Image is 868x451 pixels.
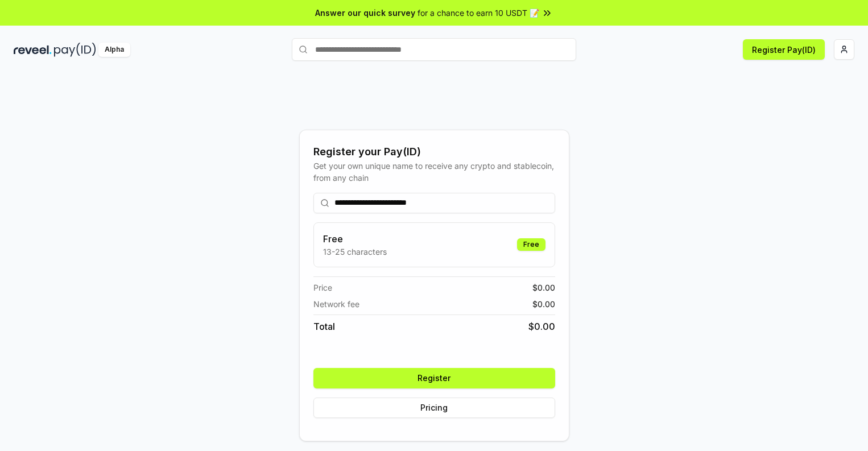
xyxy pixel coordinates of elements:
[313,160,555,184] div: Get your own unique name to receive any crypto and stablecoin, from any chain
[323,246,387,258] p: 13-25 characters
[313,398,555,418] button: Pricing
[532,298,555,310] span: $ 0.00
[532,282,555,293] span: $ 0.00
[313,282,332,293] span: Price
[313,144,555,160] div: Register your Pay(ID)
[313,368,555,388] button: Register
[528,320,555,333] span: $ 0.00
[98,43,130,57] div: Alpha
[418,7,539,19] span: for a chance to earn 10 USDT 📝
[54,43,96,57] img: pay_id
[743,39,825,60] button: Register Pay(ID)
[323,232,387,246] h3: Free
[313,298,359,310] span: Network fee
[315,7,415,19] span: Answer our quick survey
[313,320,335,333] span: Total
[14,43,52,57] img: reveel_dark
[517,238,545,251] div: Free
